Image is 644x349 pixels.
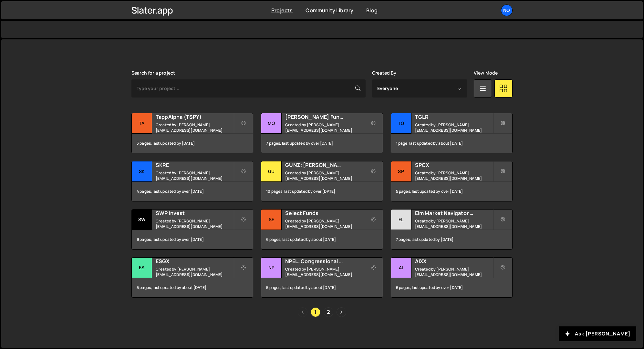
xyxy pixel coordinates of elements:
[415,266,493,277] small: Created by [PERSON_NAME][EMAIL_ADDRESS][DOMAIN_NAME]
[132,258,152,278] div: ES
[261,210,282,230] div: Se
[261,258,282,278] div: NP
[285,122,363,133] small: Created by [PERSON_NAME][EMAIL_ADDRESS][DOMAIN_NAME]
[285,161,363,169] h2: GUNZ: [PERSON_NAME] Capital Self Defense Index ETF
[415,218,493,229] small: Created by [PERSON_NAME][EMAIL_ADDRESS][DOMAIN_NAME]
[391,230,512,249] div: 7 pages, last updated by [DATE]
[415,122,493,133] small: Created by [PERSON_NAME][EMAIL_ADDRESS][DOMAIN_NAME]
[156,218,234,229] small: Created by [PERSON_NAME][EMAIL_ADDRESS][DOMAIN_NAME]
[261,209,383,250] a: Se Select Funds Created by [PERSON_NAME][EMAIL_ADDRESS][DOMAIN_NAME] 6 pages, last updated by abo...
[131,161,253,201] a: SK SKRE Created by [PERSON_NAME][EMAIL_ADDRESS][DOMAIN_NAME] 4 pages, last updated by over [DATE]
[285,266,363,277] small: Created by [PERSON_NAME][EMAIL_ADDRESS][DOMAIN_NAME]
[306,7,353,14] a: Community Library
[156,258,234,265] h2: ESGX
[366,7,378,14] a: Blog
[415,170,493,181] small: Created by [PERSON_NAME][EMAIL_ADDRESS][DOMAIN_NAME]
[559,326,636,341] button: Ask [PERSON_NAME]
[261,113,383,153] a: Mo [PERSON_NAME] Funds Created by [PERSON_NAME][EMAIL_ADDRESS][DOMAIN_NAME] 7 pages, last updated...
[391,113,513,153] a: TG TGLR Created by [PERSON_NAME][EMAIL_ADDRESS][DOMAIN_NAME] 1 page, last updated by about [DATE]
[156,113,234,120] h2: TappAlpha (TSPY)
[261,278,382,297] div: 5 pages, last updated by about [DATE]
[156,210,234,217] h2: SWP Invest
[131,209,253,250] a: SW SWP Invest Created by [PERSON_NAME][EMAIL_ADDRESS][DOMAIN_NAME] 9 pages, last updated by over ...
[474,70,498,76] label: View Mode
[391,210,411,230] div: El
[131,113,253,153] a: Ta TappAlpha (TSPY) Created by [PERSON_NAME][EMAIL_ADDRESS][DOMAIN_NAME] 3 pages, last updated by...
[372,70,397,76] label: Created By
[261,182,382,201] div: 10 pages, last updated by over [DATE]
[391,161,411,182] div: SP
[261,134,382,153] div: 7 pages, last updated by over [DATE]
[391,134,512,153] div: 1 page, last updated by about [DATE]
[285,210,363,217] h2: Select Funds
[132,113,152,134] div: Ta
[271,7,293,14] a: Projects
[501,5,513,16] a: No
[285,170,363,181] small: Created by [PERSON_NAME][EMAIL_ADDRESS][DOMAIN_NAME]
[415,210,493,217] h2: Elm Market Navigator ETF
[391,113,411,134] div: TG
[132,278,253,297] div: 5 pages, last updated by about [DATE]
[156,122,234,133] small: Created by [PERSON_NAME][EMAIL_ADDRESS][DOMAIN_NAME]
[391,258,411,278] div: AI
[285,258,363,265] h2: NPEL: Congressional Trading ETF
[285,218,363,229] small: Created by [PERSON_NAME][EMAIL_ADDRESS][DOMAIN_NAME]
[337,307,346,317] a: Next page
[391,182,512,201] div: 5 pages, last updated by over [DATE]
[156,266,234,277] small: Created by [PERSON_NAME][EMAIL_ADDRESS][DOMAIN_NAME]
[261,161,383,201] a: GU GUNZ: [PERSON_NAME] Capital Self Defense Index ETF Created by [PERSON_NAME][EMAIL_ADDRESS][DOM...
[131,307,513,317] div: Pagination
[131,79,366,98] input: Type your project...
[131,257,253,298] a: ES ESGX Created by [PERSON_NAME][EMAIL_ADDRESS][DOMAIN_NAME] 5 pages, last updated by about [DATE]
[261,161,282,182] div: GU
[415,113,493,120] h2: TGLR
[132,210,152,230] div: SW
[391,278,512,297] div: 6 pages, last updated by over [DATE]
[261,230,382,249] div: 6 pages, last updated by about [DATE]
[415,258,493,265] h2: AIXX
[261,113,282,134] div: Mo
[261,257,383,298] a: NP NPEL: Congressional Trading ETF Created by [PERSON_NAME][EMAIL_ADDRESS][DOMAIN_NAME] 5 pages, ...
[391,257,513,298] a: AI AIXX Created by [PERSON_NAME][EMAIL_ADDRESS][DOMAIN_NAME] 6 pages, last updated by over [DATE]
[132,134,253,153] div: 3 pages, last updated by [DATE]
[156,161,234,169] h2: SKRE
[415,161,493,169] h2: SPCX
[131,70,175,76] label: Search for a project
[391,161,513,201] a: SP SPCX Created by [PERSON_NAME][EMAIL_ADDRESS][DOMAIN_NAME] 5 pages, last updated by over [DATE]
[132,230,253,249] div: 9 pages, last updated by over [DATE]
[156,170,234,181] small: Created by [PERSON_NAME][EMAIL_ADDRESS][DOMAIN_NAME]
[132,161,152,182] div: SK
[285,113,363,120] h2: [PERSON_NAME] Funds
[391,209,513,250] a: El Elm Market Navigator ETF Created by [PERSON_NAME][EMAIL_ADDRESS][DOMAIN_NAME] 7 pages, last up...
[324,307,333,317] a: Page 2
[132,182,253,201] div: 4 pages, last updated by over [DATE]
